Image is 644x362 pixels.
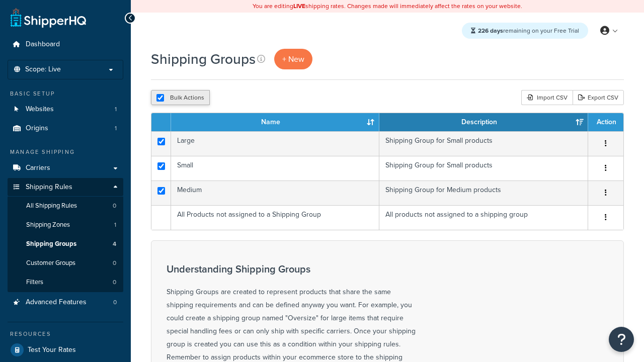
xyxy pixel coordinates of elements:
[8,216,123,234] a: Shipping Zones 1
[26,105,54,114] span: Websites
[379,180,588,205] td: Shipping Group for Medium products
[379,156,588,180] td: Shipping Group for Small products
[26,298,87,307] span: Advanced Features
[114,221,116,229] span: 1
[26,124,48,133] span: Origins
[8,216,123,234] li: Shipping Zones
[171,180,379,205] td: Medium
[8,119,123,138] a: Origins 1
[8,254,123,273] li: Customer Groups
[25,65,61,74] span: Scope: Live
[113,202,116,210] span: 0
[26,221,70,229] span: Shipping Zones
[8,148,123,156] div: Manage Shipping
[8,35,123,54] a: Dashboard
[609,327,634,352] button: Open Resource Center
[115,124,117,133] span: 1
[171,205,379,230] td: All Products not assigned to a Shipping Group
[167,263,418,275] h3: Understanding Shipping Groups
[171,156,379,180] td: Small
[521,90,573,105] div: Import CSV
[115,105,117,114] span: 1
[26,202,77,210] span: All Shipping Rules
[282,53,304,65] span: + New
[8,330,123,338] div: Resources
[171,113,379,131] th: Name: activate to sort column ascending
[11,8,86,28] a: ShipperHQ Home
[8,341,123,359] a: Test Your Rates
[8,89,123,98] div: Basic Setup
[151,90,210,105] button: Bulk Actions
[8,254,123,273] a: Customer Groups 0
[8,119,123,138] li: Origins
[113,298,117,307] span: 0
[151,49,256,69] h1: Shipping Groups
[8,293,123,312] a: Advanced Features 0
[379,131,588,156] td: Shipping Group for Small products
[8,235,123,253] a: Shipping Groups 4
[8,235,123,253] li: Shipping Groups
[573,90,624,105] a: Export CSV
[8,178,123,293] li: Shipping Rules
[26,164,50,172] span: Carriers
[8,100,123,119] a: Websites 1
[8,159,123,177] a: Carriers
[26,40,60,49] span: Dashboard
[274,49,312,69] a: + New
[8,273,123,292] li: Filters
[113,278,116,287] span: 0
[113,259,116,267] span: 0
[26,240,76,248] span: Shipping Groups
[113,240,116,248] span: 4
[379,205,588,230] td: All products not assigned to a shipping group
[26,278,43,287] span: Filters
[478,26,503,35] strong: 226 days
[26,259,75,267] span: Customer Groups
[588,113,623,131] th: Action
[8,197,123,215] li: All Shipping Rules
[8,273,123,292] a: Filters 0
[8,100,123,119] li: Websites
[171,131,379,156] td: Large
[8,178,123,197] a: Shipping Rules
[293,2,305,11] b: LIVE
[462,23,588,39] div: remaining on your Free Trial
[379,113,588,131] th: Description: activate to sort column ascending
[8,197,123,215] a: All Shipping Rules 0
[8,293,123,312] li: Advanced Features
[28,346,76,354] span: Test Your Rates
[26,183,72,192] span: Shipping Rules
